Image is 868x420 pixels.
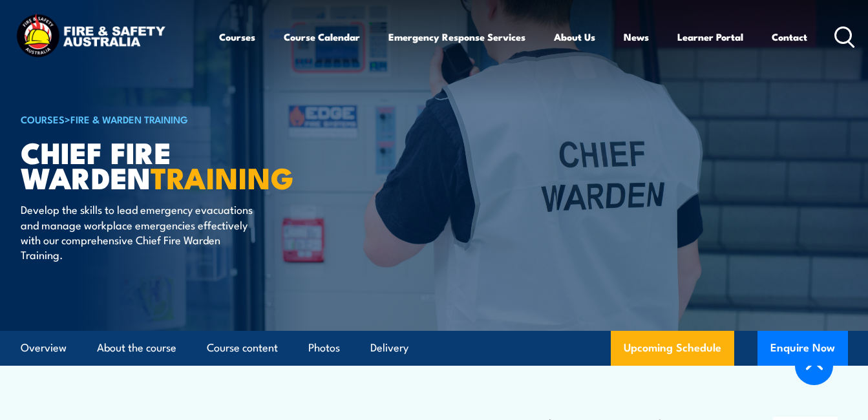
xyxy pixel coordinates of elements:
a: Courses [219,21,255,52]
a: News [624,21,649,52]
a: Upcoming Schedule [611,331,734,366]
a: Fire & Warden Training [70,112,188,126]
a: Course Calendar [284,21,360,52]
a: COURSES [21,112,65,126]
h1: Chief Fire Warden [21,139,340,189]
h6: > [21,111,340,127]
a: Photos [308,331,340,365]
strong: TRAINING [151,154,294,199]
a: About Us [554,21,595,52]
p: Develop the skills to lead emergency evacuations and manage workplace emergencies effectively wit... [21,202,257,262]
a: Contact [772,21,807,52]
button: Enquire Now [757,331,848,366]
a: Course content [207,331,278,365]
a: Overview [21,331,67,365]
a: Delivery [370,331,408,365]
a: Learner Portal [677,21,743,52]
a: About the course [97,331,176,365]
a: Emergency Response Services [388,21,525,52]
